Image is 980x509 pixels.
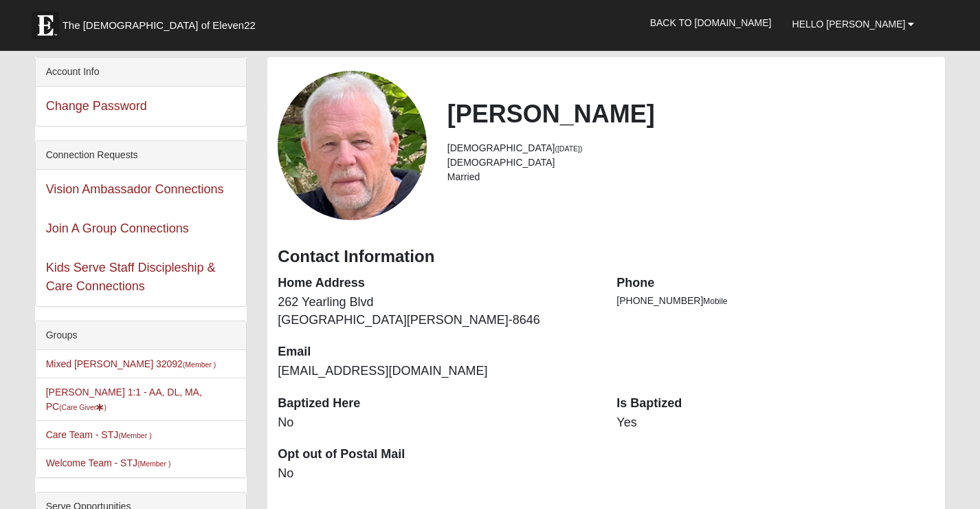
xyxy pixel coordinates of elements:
small: ([DATE]) [555,144,582,153]
a: Change Password [46,99,147,113]
dd: No [278,465,596,483]
div: Connection Requests [36,141,247,170]
li: [DEMOGRAPHIC_DATA] [447,141,935,155]
span: Hello [PERSON_NAME] [792,19,906,30]
h3: Contact Information [278,247,935,267]
a: View Fullsize Photo [278,71,427,220]
dt: Is Baptized [616,395,935,413]
dd: [EMAIL_ADDRESS][DOMAIN_NAME] [278,362,596,380]
dt: Phone [616,274,935,292]
a: Kids Serve Staff Discipleship & Care Connections [46,261,216,293]
span: The [DEMOGRAPHIC_DATA] of Eleven22 [63,19,256,32]
a: Vision Ambassador Connections [46,182,224,196]
div: Account Info [36,58,247,87]
a: Welcome Team - STJ(Member ) [46,457,171,468]
small: (Member ) [118,431,151,440]
a: Back to [DOMAIN_NAME] [640,6,782,40]
h2: [PERSON_NAME] [447,99,935,129]
dt: Opt out of Postal Mail [278,446,596,464]
dt: Baptized Here [278,395,596,413]
a: Mixed [PERSON_NAME] 32092(Member ) [46,358,216,369]
small: (Care Giver ) [59,403,107,411]
li: [PHONE_NUMBER] [616,294,935,308]
li: Married [447,170,935,184]
a: Join A Group Connections [46,221,189,235]
small: (Member ) [137,459,170,468]
div: Groups [36,321,247,350]
dd: Yes [616,414,935,432]
a: Hello [PERSON_NAME] [782,7,925,41]
dd: 262 Yearling Blvd [GEOGRAPHIC_DATA][PERSON_NAME]-8646 [278,294,596,329]
small: (Member ) [183,360,216,369]
a: The [DEMOGRAPHIC_DATA] of Eleven22 [25,5,300,39]
dt: Home Address [278,274,596,292]
a: Care Team - STJ(Member ) [46,429,152,440]
dd: No [278,414,596,432]
dt: Email [278,343,596,361]
a: [PERSON_NAME] 1:1 - AA, DL, MA, PC(Care Giver) [46,387,202,412]
li: [DEMOGRAPHIC_DATA] [447,155,935,170]
img: Eleven22 logo [32,12,59,39]
span: Mobile [703,296,727,306]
